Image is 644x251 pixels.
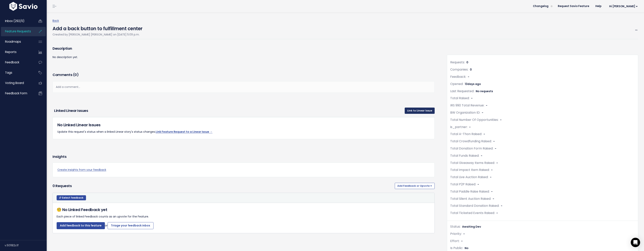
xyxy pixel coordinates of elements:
span: Is Public: [450,246,463,250]
span: IRS 990 Total Revenue: [450,103,484,108]
span: - [469,125,471,129]
span: - [493,139,495,143]
span: - [491,168,493,172]
span: Feedback form [5,91,27,95]
a: Hi [PERSON_NAME] [605,3,641,9]
a: Add feedback to this feature [57,222,105,229]
span: Total Paddle Raise Raised: [450,189,490,194]
span: Total Crowdfunding Raised: [450,139,492,143]
a: Voting Board [1,79,32,87]
span: Total Raised: [450,96,469,100]
p: or [57,222,431,229]
h3: 0 Requests [53,183,393,189]
span: days ago [468,82,481,86]
span: - [495,147,496,150]
a: Feedback form [1,89,32,98]
h5: No Linked Linear Issues [57,122,430,128]
span: No requests [476,89,493,93]
a: Link Feature Request to a Linear Issue → [156,130,212,134]
span: Total Impact Item Raised: [450,168,490,172]
a: Link to Linear Issue [405,108,435,114]
span: Created by [PERSON_NAME] [PERSON_NAME] on [DATE] 5:09 p.m. [53,33,140,36]
span: Total Ticketed Events Raised: [450,211,495,215]
span: - [490,175,491,179]
span: Effort: [450,239,460,243]
div: Open Intercom Messenger [631,238,640,247]
span: Total Number Of Opportunities: [450,118,498,122]
span: Companies: [450,67,468,72]
button: Select feedback [57,195,86,200]
span: - [463,232,465,236]
span: 0 [466,60,468,64]
h3: Description [53,46,435,51]
span: - [496,211,498,215]
a: Reports [1,48,32,57]
h5: 🧐 No Linked Feedback yet [57,207,431,213]
div: Add a comment... [53,81,435,93]
span: Opened: [450,82,463,86]
span: Total Silent Auction Raised: [450,196,491,201]
span: 13 [465,82,481,86]
a: Create insights from your feedback [57,167,430,172]
span: - [482,111,483,115]
div: v.501182c1f [5,240,47,250]
span: Total Live Auction Raised: [450,175,488,179]
a: Request Savio Feature [555,3,592,9]
span: BW Organization ID: [450,110,480,115]
span: Roadmaps [5,40,21,44]
span: Priority: [450,232,462,236]
span: Voting Board [5,81,24,85]
span: 0 [470,68,472,72]
span: Total Donation Form Raised: [450,146,493,151]
span: - [500,118,502,122]
a: Roadmaps [1,37,32,46]
span: is_partner: [450,125,468,129]
span: Requests: [450,60,465,65]
span: Status: [450,224,461,229]
span: Total P2P Raised: [450,182,476,186]
span: - [481,154,482,158]
span: - [496,161,498,165]
span: - [501,204,502,208]
span: Reports [5,50,17,54]
span: Total Funds Raised: [450,153,479,158]
button: Add Feedback or Upvote [395,183,435,189]
span: - [477,182,479,186]
span: - [468,75,469,79]
a: Triage your feedback inbox [108,222,154,229]
span: - [461,239,463,243]
span: - [471,96,473,100]
h3: Linked Linear issues [54,108,403,113]
span: Total Standard Donation Raised: [450,203,499,208]
p: Update this request's status when a linked Linear story's status changes. [57,129,430,134]
a: Feature Requests [1,27,32,36]
a: Back [53,19,59,23]
span: - [483,132,485,136]
span: Feedback: [450,74,466,79]
h3: Insights [53,154,66,159]
span: Feedback [5,60,19,64]
a: Help [592,3,605,9]
span: Total Giveaway Items Raised: [450,161,495,165]
a: Tags [1,68,32,77]
span: Inbox (292/0) [5,19,25,23]
h3: Comments ( ) [53,72,435,78]
span: - [491,190,493,194]
p: Each piece of linked Feedback counts as an upvote for the Feature. [57,214,431,219]
span: - [486,103,487,107]
p: No description yet. [53,55,435,60]
span: Total A-Thon Raised: [450,132,482,136]
span: Changelog [533,5,548,8]
a: Feedback [1,58,32,67]
h4: Add a back button to fulfillment center [53,23,142,32]
span: Awaiting Dev [462,225,481,229]
a: Inbox (292/0) [1,17,32,26]
span: Tags [5,71,12,75]
span: - [493,197,494,201]
span: Feature Requests [5,29,31,33]
span: Hi [PERSON_NAME] [609,5,638,8]
span: Select feedback [62,196,83,199]
span: Last Requested: [450,89,474,93]
img: logo-white.9d6f32f41409.svg [8,2,39,11]
span: 0 [75,72,77,77]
